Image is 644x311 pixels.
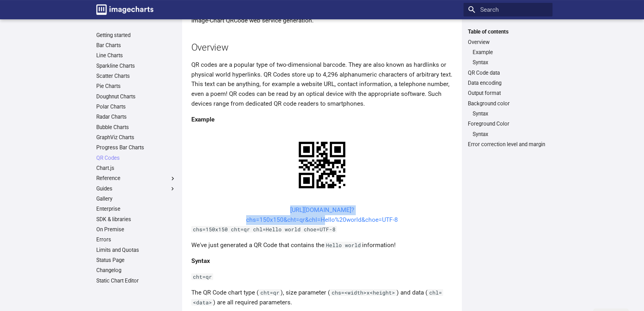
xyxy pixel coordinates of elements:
[96,134,176,141] a: GraphViz Charts
[96,124,176,131] a: Bubble Charts
[96,114,176,121] a: Radar Charts
[468,121,548,128] a: Foreground Color
[191,226,337,233] code: chs=150x150 cht=qr chl=Hello world choe=UTF-8
[473,49,548,56] a: Example
[246,206,398,223] a: [URL][DOMAIN_NAME]?chs=150x150&cht=qr&chl=Hello%20world&choe=UTF-8
[463,3,552,16] input: Search
[191,60,453,109] p: QR codes are a popular type of two-dimensional barcode. They are also known as hardlinks or physi...
[191,240,453,250] p: We've just generated a QR Code that contains the information!
[324,242,362,248] code: Hello world
[96,165,176,172] a: Chart.js
[96,4,153,15] img: logo
[468,131,548,138] nav: Foreground Color
[191,273,214,280] code: cht=qr
[473,110,548,117] a: Syntax
[468,39,548,46] a: Overview
[96,247,176,254] a: Limits and Quotas
[96,83,176,90] a: Pie Charts
[468,141,548,148] a: Error correction level and margin
[468,80,548,87] a: Data encoding
[473,59,548,66] a: Syntax
[96,185,176,192] label: Guides
[96,267,176,274] a: Changelog
[96,257,176,264] a: Status Page
[96,155,176,162] a: QR Codes
[191,256,453,266] h4: Syntax
[96,93,176,100] a: Doughnut Charts
[96,73,176,80] a: Scatter Charts
[93,2,156,18] a: Image-Charts documentation
[96,226,176,233] a: On Premise
[468,49,548,66] nav: Overview
[96,206,176,213] a: Enterprise
[96,63,176,70] a: Sparkline Charts
[96,42,176,49] a: Bar Charts
[468,90,548,97] a: Output format
[96,175,176,182] label: Reference
[259,289,281,296] code: cht=qr
[330,289,397,296] code: chs=<width>x<height>
[96,216,176,223] a: SDK & libraries
[96,103,176,110] a: Polar Charts
[96,196,176,202] a: Gallery
[191,41,453,54] h2: Overview
[96,32,176,39] a: Getting started
[463,28,552,148] nav: Table of contents
[96,236,176,243] a: Errors
[191,115,453,125] h4: Example
[288,131,356,199] img: chart
[468,110,548,117] nav: Background color
[463,28,552,35] label: Table of contents
[468,70,548,77] a: QR Code data
[96,52,176,59] a: Line Charts
[96,144,176,151] a: Progress Bar Charts
[468,100,548,107] a: Background color
[473,131,548,138] a: Syntax
[96,277,176,284] a: Static Chart Editor
[191,288,453,307] p: The QR Code chart type ( ), size parameter ( ) and data ( ) are all required parameters.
